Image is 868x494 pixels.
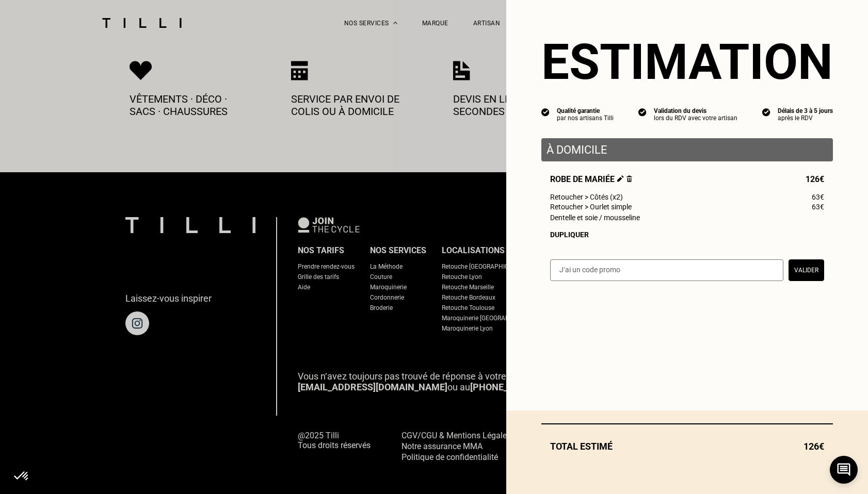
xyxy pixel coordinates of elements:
[550,174,632,184] span: Robe de mariée
[812,203,824,211] span: 63€
[550,213,640,222] span: Dentelle et soie / mousseline
[638,107,647,117] img: icon list info
[541,441,833,452] div: Total estimé
[557,107,614,114] div: Qualité garantie
[778,107,833,114] div: Délais de 3 à 5 jours
[789,259,824,281] button: Valider
[654,114,737,122] div: lors du RDV avec votre artisan
[550,203,632,211] span: Retoucher > Ourlet simple
[557,114,614,122] div: par nos artisans Tilli
[778,114,833,122] div: après le RDV
[806,174,824,184] span: 126€
[541,107,550,117] img: icon list info
[617,175,624,182] img: Éditer
[541,33,833,91] section: Estimation
[550,259,783,281] input: J‘ai un code promo
[803,441,824,452] span: 126€
[550,193,623,201] span: Retoucher > Côtés (x2)
[762,107,770,117] img: icon list info
[550,230,824,239] div: Dupliquer
[626,175,632,182] img: Supprimer
[812,193,824,201] span: 63€
[654,107,737,114] div: Validation du devis
[546,143,828,156] p: À domicile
